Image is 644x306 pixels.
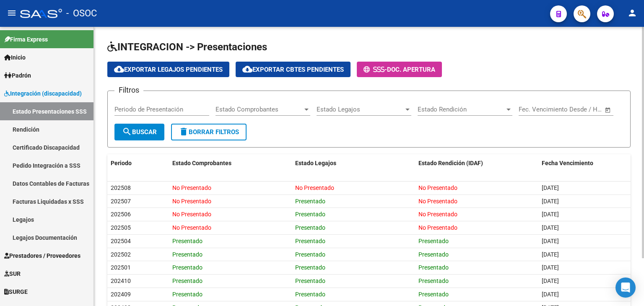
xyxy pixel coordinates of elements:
mat-icon: menu [7,8,17,18]
span: Presentado [418,277,449,284]
span: Estado Comprobantes [216,106,303,113]
span: [DATE] [542,184,559,191]
span: Prestadores / Proveedores [4,251,80,260]
span: No Presentado [172,184,211,191]
span: No Presentado [295,184,334,191]
span: Periodo [111,160,132,166]
span: - OSOC [66,4,97,23]
span: 202507 [111,198,131,205]
span: Estado Rendición [418,106,505,113]
mat-icon: cloud_download [114,64,124,74]
span: [DATE] [542,198,559,205]
div: Open Intercom Messenger [615,277,636,298]
span: No Presentado [172,198,211,205]
span: Exportar Cbtes Pendientes [242,66,344,73]
span: Presentado [295,251,325,258]
button: Open calendar [603,105,613,115]
span: [DATE] [542,277,559,284]
span: Presentado [418,291,449,298]
datatable-header-cell: Estado Legajos [292,154,415,172]
span: No Presentado [418,198,457,205]
mat-icon: delete [179,127,189,137]
datatable-header-cell: Estado Comprobantes [169,154,292,172]
span: Presentado [295,238,325,244]
span: Padrón [4,71,31,80]
span: Estado Legajos [317,106,404,113]
span: Presentado [295,224,325,231]
span: SUR [4,269,21,278]
span: 202508 [111,184,131,191]
button: -Doc. Apertura [357,62,442,77]
button: Exportar Legajos Pendientes [107,62,229,77]
button: Borrar Filtros [171,124,247,140]
span: Estado Comprobantes [172,160,231,166]
span: Presentado [172,264,203,271]
span: Presentado [172,238,203,244]
datatable-header-cell: Fecha Vencimiento [538,154,631,172]
span: Fecha Vencimiento [542,160,593,166]
span: Estado Legajos [295,160,336,166]
span: Presentado [295,291,325,298]
span: - [364,66,387,73]
span: 202506 [111,211,131,218]
span: [DATE] [542,291,559,298]
span: [DATE] [542,251,559,258]
span: Presentado [418,251,449,258]
span: Integración (discapacidad) [4,89,82,98]
span: No Presentado [172,224,211,231]
span: [DATE] [542,238,559,244]
datatable-header-cell: Estado Rendición (IDAF) [415,154,538,172]
span: SURGE [4,287,28,296]
span: No Presentado [418,184,457,191]
button: Exportar Cbtes Pendientes [236,62,351,77]
span: Estado Rendición (IDAF) [418,160,483,166]
span: Presentado [418,264,449,271]
span: 202505 [111,224,131,231]
span: [DATE] [542,211,559,218]
span: 202501 [111,264,131,271]
button: Buscar [114,124,164,140]
span: 202504 [111,238,131,244]
span: Borrar Filtros [179,128,239,136]
span: Presentado [295,277,325,284]
span: Presentado [172,291,203,298]
span: Presentado [295,198,325,205]
datatable-header-cell: Periodo [107,154,169,172]
span: 202410 [111,277,131,284]
span: Presentado [172,251,203,258]
span: [DATE] [542,224,559,231]
mat-icon: cloud_download [242,64,252,74]
input: Fecha fin [560,106,601,113]
mat-icon: person [627,8,637,18]
span: No Presentado [172,211,211,218]
span: Presentado [295,211,325,218]
h3: Filtros [114,84,143,96]
input: Fecha inicio [519,106,553,113]
span: No Presentado [418,224,457,231]
span: 202502 [111,251,131,258]
span: 202409 [111,291,131,298]
span: Presentado [418,238,449,244]
span: [DATE] [542,264,559,271]
span: Presentado [172,277,203,284]
span: Exportar Legajos Pendientes [114,66,223,73]
span: Presentado [295,264,325,271]
span: Firma Express [4,35,48,44]
mat-icon: search [122,127,132,137]
span: INTEGRACION -> Presentaciones [107,41,267,53]
span: Buscar [122,128,157,136]
span: No Presentado [418,211,457,218]
span: Doc. Apertura [387,66,435,73]
span: Inicio [4,53,26,62]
